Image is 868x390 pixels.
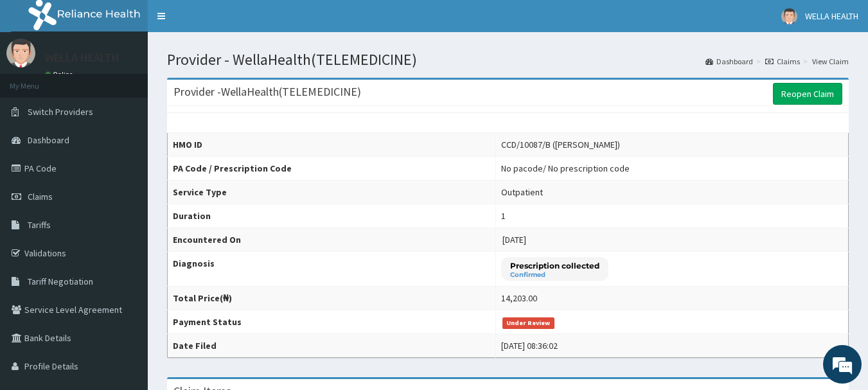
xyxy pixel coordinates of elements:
[501,292,537,305] div: 14,203.00
[501,339,558,352] div: [DATE] 08:36:02
[168,334,496,358] th: Date Filed
[45,52,120,64] p: WELLA HEALTH
[502,234,526,245] span: [DATE]
[168,252,496,287] th: Diagnosis
[502,317,554,329] span: Under Review
[501,138,620,151] div: CCD/10087/B ([PERSON_NAME])
[168,133,496,157] th: HMO ID
[501,186,543,199] div: Outpatient
[168,157,496,181] th: PA Code / Prescription Code
[28,106,93,118] span: Switch Providers
[28,191,53,202] span: Claims
[6,256,245,301] textarea: Type your message and hit 'Enter'
[168,310,496,334] th: Payment Status
[781,8,797,24] img: User Image
[168,228,496,252] th: Encountered On
[812,56,849,67] a: View Claim
[805,10,858,22] span: WELLA HEALTH
[501,209,506,222] div: 1
[765,56,800,67] a: Claims
[28,134,69,146] span: Dashboard
[705,56,753,67] a: Dashboard
[168,204,496,228] th: Duration
[75,114,177,244] span: We're online!
[501,162,630,175] div: No pacode / No prescription code
[510,272,599,278] small: Confirmed
[211,6,242,37] div: Minimize live chat window
[173,86,361,98] h3: Provider - WellaHealth(TELEMEDICINE)
[28,219,51,231] span: Tariffs
[24,64,52,96] img: d_794563401_company_1708531726252_794563401
[168,287,496,310] th: Total Price(₦)
[167,51,849,68] h1: Provider - WellaHealth(TELEMEDICINE)
[6,39,35,67] img: User Image
[67,72,216,89] div: Chat with us now
[28,276,93,287] span: Tariff Negotiation
[168,181,496,204] th: Service Type
[45,70,76,79] a: Online
[510,260,599,271] p: Prescription collected
[773,83,842,105] a: Reopen Claim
